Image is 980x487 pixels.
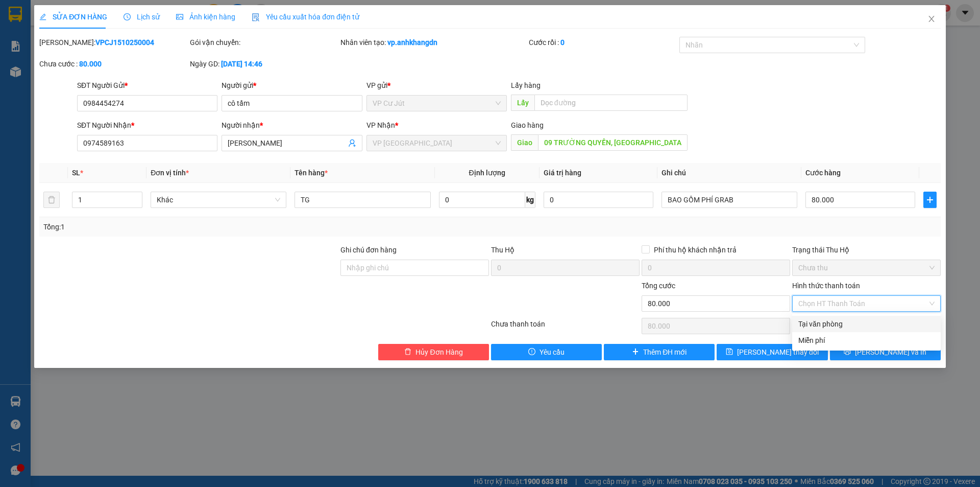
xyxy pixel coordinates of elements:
span: Khác [157,192,280,207]
b: 80.000 [79,60,102,68]
span: Lấy hàng [511,81,541,89]
span: Giao [511,134,538,151]
div: Nhân viên tạo: [340,37,527,48]
div: VP gửi [366,80,507,91]
div: [PERSON_NAME] [87,21,239,33]
span: Tổng cước [642,282,675,290]
span: Nhận: [87,10,112,20]
th: Ghi chú [657,163,801,183]
button: Close [917,5,946,34]
b: vp.anhkhangdn [387,38,437,47]
div: Người nhận [222,120,362,131]
button: deleteHủy Đơn Hàng [378,344,489,360]
span: edit [39,13,46,20]
input: Dọc đường [538,134,688,151]
b: [DATE] 14:46 [221,60,262,68]
span: Phí thu hộ khách nhận trả [650,244,741,256]
span: DĐ: [87,53,102,64]
span: Giao hàng [511,121,544,129]
span: VP Sài Gòn [373,135,501,151]
div: 0974589163 [87,33,239,48]
button: delete [43,192,60,208]
span: Thêm ĐH mới [643,346,687,358]
span: VP Cư Jút [373,96,501,111]
div: Miễn phí [798,335,935,346]
b: VPCJ1510250004 [95,38,154,47]
div: VP Cư Jút [9,9,80,21]
div: Chưa cước : [39,58,188,69]
span: exclamation-circle [528,348,535,356]
span: Chọn HT Thanh Toán [798,296,935,311]
button: printer[PERSON_NAME] và In [830,344,941,360]
input: Dọc đường [534,95,688,111]
span: printer [844,348,851,356]
span: Lấy [511,95,534,111]
span: Yêu cầu [540,346,565,358]
span: Tên hàng [295,169,328,177]
span: Lịch sử [124,13,160,21]
span: Chưa thu [798,260,935,275]
label: Ghi chú đơn hàng [340,246,397,254]
div: SĐT Người Nhận [77,120,217,131]
div: Trạng thái Thu Hộ [792,244,941,256]
div: Ngày GD: [190,58,338,69]
button: save[PERSON_NAME] thay đổi [717,344,827,360]
img: icon [252,13,260,21]
span: kg [525,192,535,208]
button: exclamation-circleYêu cầu [491,344,602,360]
span: VP Nhận [366,121,395,129]
span: delete [404,348,411,356]
div: Người gửi [222,80,362,91]
span: save [726,348,733,356]
span: Hủy Đơn Hàng [415,346,462,358]
span: plus [924,196,936,204]
div: Cước rồi : [529,37,677,48]
span: Thu Hộ [491,246,514,254]
span: Cước hàng [805,169,841,177]
span: Định lượng [469,169,505,177]
label: Hình thức thanh toán [792,282,860,290]
span: Đơn vị tính [151,169,189,177]
span: close [927,15,936,23]
span: SỬA ĐƠN HÀNG [39,13,107,21]
input: Ghi chú đơn hàng [340,260,489,276]
div: VP [GEOGRAPHIC_DATA] [87,9,239,21]
div: Gói vận chuyển: [190,37,338,48]
span: Ảnh kiện hàng [176,13,235,21]
b: 0 [560,38,565,47]
span: picture [176,13,183,20]
span: Yêu cầu xuất hóa đơn điện tử [252,13,359,21]
input: VD: Bàn, Ghế [295,192,430,208]
span: plus [632,348,639,356]
span: SL [72,169,80,177]
span: Giá trị hàng [544,169,581,177]
div: Chưa thanh toán [490,318,641,336]
span: [PERSON_NAME] và In [855,346,926,358]
div: Tổng: 1 [43,221,378,233]
span: user-add [348,139,356,147]
input: Ghi Chú [661,192,797,208]
div: cô tấm [9,21,80,33]
span: clock-circle [124,13,131,20]
span: Gửi: [9,10,24,20]
button: plusThêm ĐH mới [604,344,715,360]
div: SĐT Người Gửi [77,80,217,91]
div: Tại văn phòng [798,318,935,330]
button: plus [923,192,937,208]
div: [PERSON_NAME]: [39,37,188,48]
div: 0984454274 [9,33,80,48]
span: [PERSON_NAME] thay đổi [737,346,819,358]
